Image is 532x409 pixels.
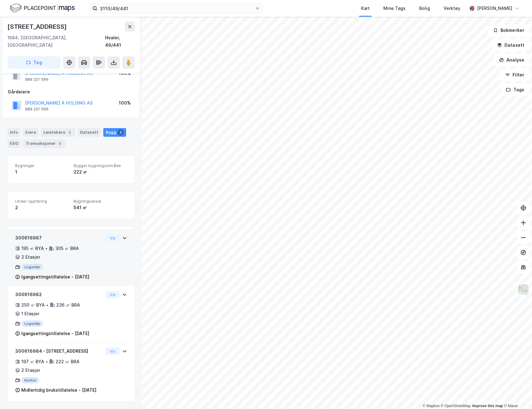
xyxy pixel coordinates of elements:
div: • [45,246,48,251]
div: ESG [7,139,21,148]
div: 100% [119,99,131,107]
div: 1684, [GEOGRAPHIC_DATA], [GEOGRAPHIC_DATA] [7,34,105,49]
a: Mapbox [423,404,440,408]
div: 222 ㎡ [74,168,127,176]
div: Bygg [103,128,126,137]
a: OpenStreetMap [441,404,471,408]
div: 250 ㎡ BYA [21,301,45,309]
iframe: Chat Widget [501,379,532,409]
div: 300616982 [15,291,103,298]
button: Analyse [494,54,530,66]
div: 5 [57,140,63,147]
div: Mine Tags [383,5,406,12]
div: 2 Etasjer [21,367,40,374]
div: Datasett [78,128,101,137]
div: 2 [15,204,69,211]
div: • [46,303,49,308]
div: 195 ㎡ BYA [21,245,44,252]
div: 197 ㎡ BYA [21,358,44,365]
div: 3 [117,129,124,136]
div: 2 [66,129,73,136]
button: Vis [106,234,120,242]
button: Vis [106,347,120,355]
div: Eiere [23,128,38,137]
div: Igangsettingstillatelse - [DATE] [21,330,89,337]
div: Gårdeiere [8,88,134,96]
img: Z [517,284,529,295]
div: Info [7,128,20,137]
button: Datasett [492,39,530,51]
button: Filter [500,69,530,81]
div: 236 ㎡ BRA [56,301,80,309]
input: Søk på adresse, matrikkel, gårdeiere, leietakere eller personer [97,4,255,13]
div: Kart [361,5,370,12]
div: 989 221 566 [25,77,49,82]
div: Igangsettingstillatelse - [DATE] [21,273,89,281]
div: 541 ㎡ [74,204,127,211]
div: 989 221 566 [25,107,49,112]
img: logo.f888ab2527a4732fd821a326f86c7f29.svg [10,3,75,14]
button: Tag [7,56,61,69]
div: 305 ㎡ BRA [55,245,79,252]
div: Leietakere [41,128,75,137]
button: Bokmerker [488,24,530,37]
div: 300616984 - [STREET_ADDRESS] [15,347,103,355]
div: 2 Etasjer [21,253,40,261]
div: Kontrollprogram for chat [501,379,532,409]
span: Bygninger [15,163,69,168]
div: 222 ㎡ BRA [56,358,79,365]
div: [PERSON_NAME] [477,5,512,12]
div: Verktøy [444,5,460,12]
div: 300616967 [15,234,103,242]
div: 1 Etasjer [21,310,39,317]
span: Bygget bygningsområde [74,163,127,168]
div: Transaksjoner [23,139,66,148]
div: • [45,359,48,364]
div: 1 [15,168,69,176]
button: Tags [501,84,530,96]
span: Bygningsareal [74,199,127,204]
div: Midlertidig brukstillatelse - [DATE] [21,386,96,394]
span: Under oppføring [15,199,69,204]
div: [STREET_ADDRESS] [7,22,68,32]
div: Hvaler, 49/441 [105,34,135,49]
button: Vis [106,291,120,298]
a: Improve this map [472,404,503,408]
div: Bolig [419,5,430,12]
